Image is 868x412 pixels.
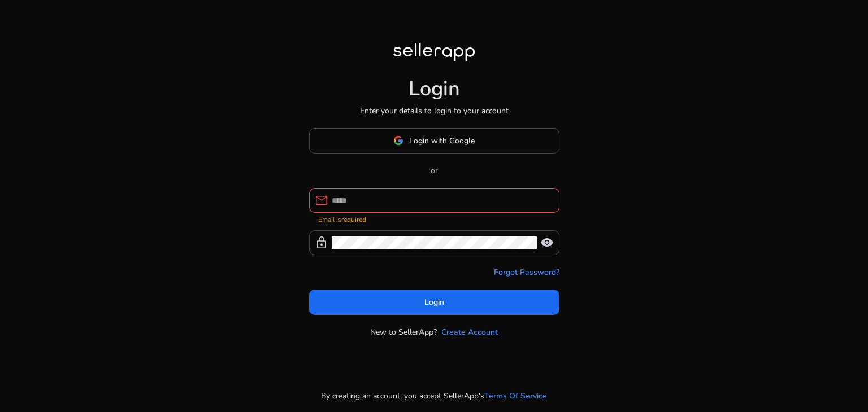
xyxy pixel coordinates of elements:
[409,77,460,101] h1: Login
[409,135,475,147] span: Login with Google
[393,135,403,146] img: google-logo.svg
[441,326,498,338] a: Create Account
[370,326,437,338] p: New to SellerApp?
[484,390,547,402] a: Terms Of Service
[494,266,559,278] a: Forgot Password?
[424,296,444,308] span: Login
[309,165,559,177] p: or
[360,105,509,117] p: Enter your details to login to your account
